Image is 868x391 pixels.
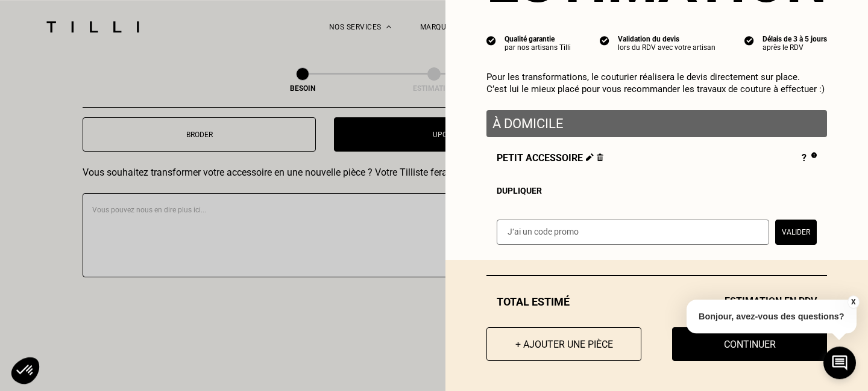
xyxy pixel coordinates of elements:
[486,71,827,95] p: Pour les transformations, le couturier réalisera le devis directement sur place. C’est lui le mie...
[497,186,817,195] div: Dupliquer
[687,300,857,333] p: Bonjour, avez-vous des questions?
[811,152,817,158] img: Pourquoi le prix est indéfini ?
[618,35,715,43] div: Validation du devis
[763,35,827,43] div: Délais de 3 à 5 jours
[486,35,496,46] img: icon list info
[802,152,817,165] div: ?
[497,220,769,245] input: J‘ai un code promo
[492,116,821,131] p: À domicile
[497,152,603,165] span: Petit accessoire
[618,43,715,52] div: lors du RDV avec votre artisan
[847,295,859,309] button: X
[486,295,827,308] div: Total estimé
[672,327,827,361] button: Continuer
[586,153,594,161] img: Éditer
[597,153,603,161] img: Supprimer
[744,35,754,46] img: icon list info
[486,327,641,361] button: + Ajouter une pièce
[775,220,817,245] button: Valider
[505,35,571,43] div: Qualité garantie
[763,43,827,52] div: après le RDV
[505,43,571,52] div: par nos artisans Tilli
[600,35,609,46] img: icon list info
